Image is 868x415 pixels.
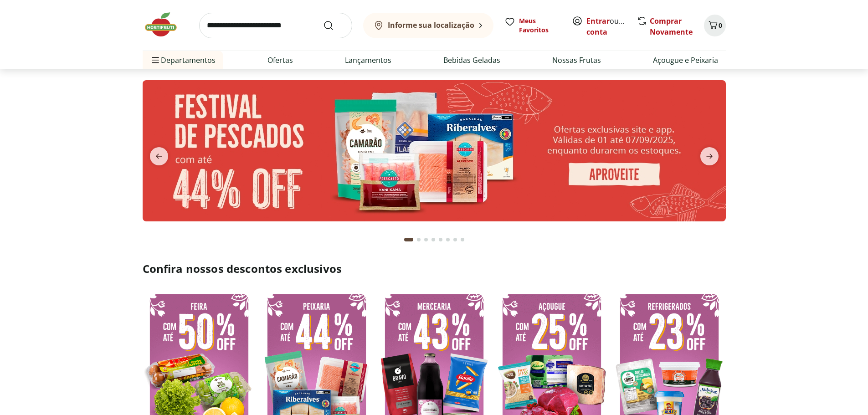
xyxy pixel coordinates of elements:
a: Comprar Novamente [650,16,693,37]
a: Meus Favoritos [504,16,561,35]
span: 0 [719,21,722,30]
button: Current page from fs-carousel [402,229,415,251]
input: search [199,13,352,38]
button: Go to page 4 from fs-carousel [430,229,437,251]
b: Informe sua localização [388,20,474,30]
span: Departamentos [150,49,216,71]
button: Carrinho [704,15,726,36]
img: pescados [143,80,726,221]
span: ou [586,15,627,37]
button: Go to page 8 from fs-carousel [459,229,466,251]
h2: Confira nossos descontos exclusivos [143,261,726,276]
button: Menu [150,49,161,71]
button: Informe sua localização [363,13,493,38]
a: Lançamentos [345,55,391,66]
button: Go to page 6 from fs-carousel [444,229,452,251]
a: Açougue e Peixaria [653,55,718,66]
a: Bebidas Geladas [443,55,500,66]
span: Meus Favoritos [519,16,561,35]
a: Entrar [586,16,610,26]
img: Hortifruti [143,11,188,38]
button: Go to page 5 from fs-carousel [437,229,444,251]
button: Go to page 2 from fs-carousel [415,229,422,251]
button: Submit Search [323,20,345,31]
a: Criar conta [586,16,637,37]
button: Go to page 3 from fs-carousel [422,229,430,251]
a: Nossas Frutas [552,55,601,66]
a: Ofertas [267,55,293,66]
button: next [693,147,726,165]
button: Go to page 7 from fs-carousel [452,229,459,251]
button: previous [143,147,175,165]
